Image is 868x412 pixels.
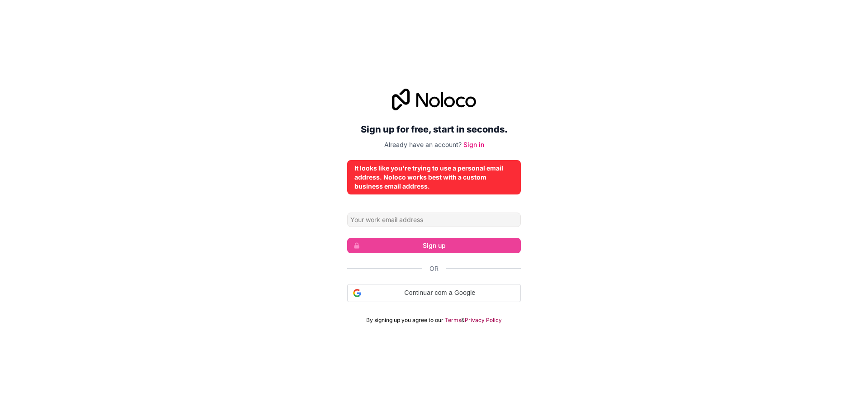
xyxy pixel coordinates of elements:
[366,317,443,324] span: By signing up you agree to our
[445,317,461,324] a: Terms
[17,26,133,61] span: Hey there 👋 Welcome to Noloco! If you have any questions, just reply to this message. [GEOGRAPHIC...
[347,213,521,227] input: Email address
[17,35,133,43] p: Message from Darragh, sent Just now
[429,264,439,273] span: Or
[463,141,484,148] a: Sign in
[347,284,521,302] div: Continuar com a Google
[461,317,465,324] span: &
[465,317,502,324] a: Privacy Policy
[384,141,462,148] span: Already have an account?
[347,121,521,137] h2: Sign up for free, start in seconds.
[347,238,521,253] button: Sign up
[354,164,514,191] div: It looks like you're trying to use a personal email address. Noloco works best with a custom busi...
[365,288,515,298] span: Continuar com a Google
